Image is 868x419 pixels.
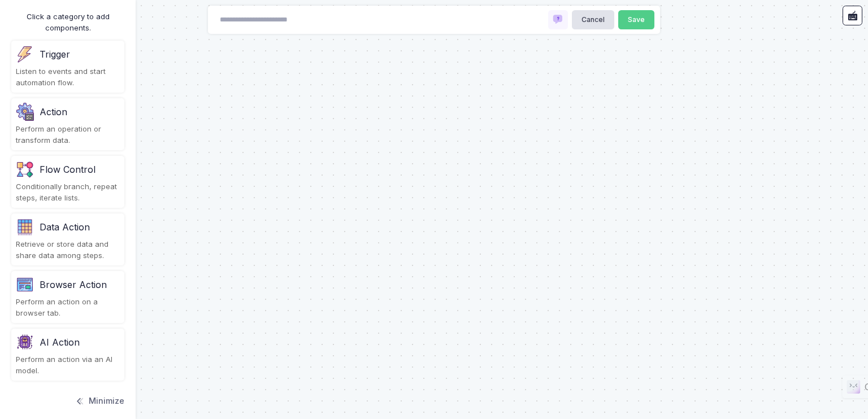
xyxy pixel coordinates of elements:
div: Data Action [40,220,90,234]
div: Perform an operation or transform data. [16,124,120,146]
img: category-v1.png [16,276,34,294]
div: AI Action [40,335,80,349]
img: trigger.png [16,45,34,63]
div: Browser Action [40,278,107,291]
div: Conditionally branch, repeat steps, iterate lists. [16,181,120,203]
button: Minimize [75,389,124,413]
div: Trigger [40,47,70,61]
div: Flow Control [40,163,96,176]
div: Listen to events and start automation flow. [16,66,120,88]
div: Click a category to add components. [11,11,124,33]
button: Cancel [572,10,615,30]
img: category-v2.png [16,333,34,351]
img: flow-v1.png [16,160,34,178]
div: Retrieve or store data and share data among steps. [16,239,120,261]
div: Perform an action via an AI model. [16,354,120,376]
img: category.png [16,218,34,236]
div: Action [40,105,67,119]
button: Save [618,10,655,30]
div: Perform an action on a browser tab. [16,296,120,318]
img: settings.png [16,103,34,121]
